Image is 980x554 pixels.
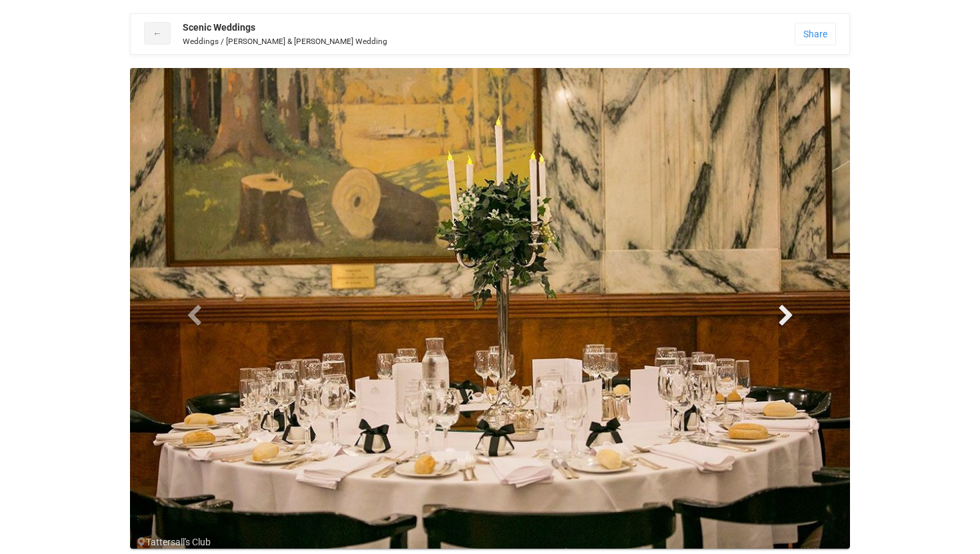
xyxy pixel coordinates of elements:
strong: Scenic Weddings [183,22,255,33]
small: Weddings / [PERSON_NAME] & [PERSON_NAME] Wedding [183,37,387,46]
a: Share [795,23,836,45]
div: Tattersall's Club [137,535,857,549]
img: 1289.jpeg [130,68,850,549]
a: ← [144,22,171,45]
